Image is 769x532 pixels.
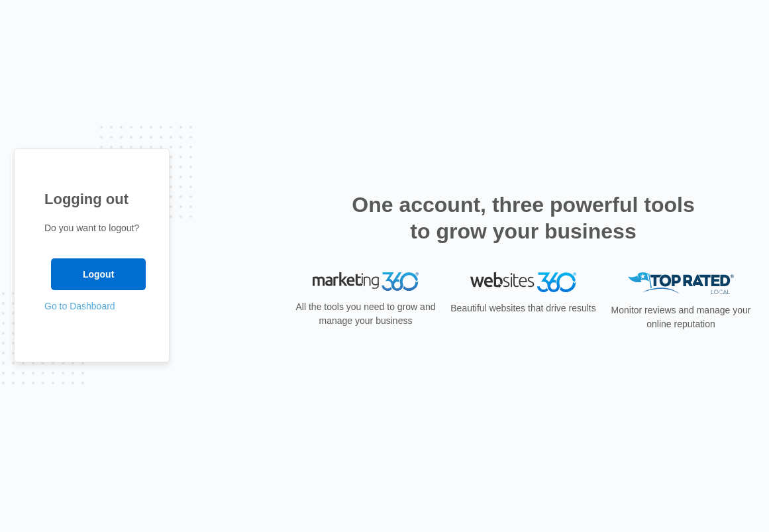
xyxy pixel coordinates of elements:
[291,300,440,328] p: All the tools you need to grow and manage your business
[348,191,699,244] h2: One account, three powerful tools to grow your business
[44,221,139,235] p: Do you want to logout?
[44,301,115,311] a: Go to Dashboard
[51,258,146,290] input: Logout
[44,188,139,210] h1: Logging out
[313,272,419,291] img: Marketing 360
[628,272,734,294] img: Top Rated Local
[470,272,576,292] img: Websites 360
[449,301,597,315] p: Beautiful websites that drive results
[607,303,755,331] p: Monitor reviews and manage your online reputation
